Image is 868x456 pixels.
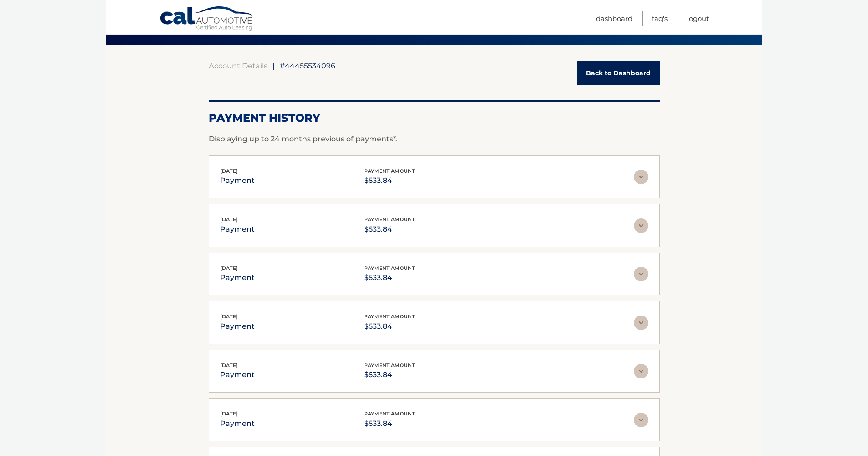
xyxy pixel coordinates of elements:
[577,61,660,85] a: Back to Dashboard
[364,223,415,236] p: $533.84
[220,265,238,271] span: [DATE]
[364,265,415,271] span: payment amount
[220,313,238,320] span: [DATE]
[220,271,255,284] p: payment
[364,174,415,187] p: $533.84
[364,168,415,174] span: payment amount
[687,11,709,26] a: Logout
[209,134,660,145] p: Displaying up to 24 months previous of payments*.
[364,216,415,223] span: payment amount
[220,362,238,368] span: [DATE]
[272,61,275,70] span: |
[220,410,238,417] span: [DATE]
[159,6,255,32] a: Cal Automotive
[209,61,267,70] a: Account Details
[652,11,668,26] a: FAQ's
[634,267,648,281] img: accordion-rest.svg
[596,11,632,26] a: Dashboard
[364,271,415,284] p: $533.84
[220,417,255,430] p: payment
[364,320,415,333] p: $533.84
[634,218,648,233] img: accordion-rest.svg
[634,413,648,427] img: accordion-rest.svg
[364,417,415,430] p: $533.84
[364,313,415,320] span: payment amount
[220,168,238,174] span: [DATE]
[634,170,648,184] img: accordion-rest.svg
[364,368,415,381] p: $533.84
[220,216,238,223] span: [DATE]
[220,223,255,236] p: payment
[220,320,255,333] p: payment
[209,111,660,125] h2: Payment History
[220,174,255,187] p: payment
[364,362,415,368] span: payment amount
[634,364,648,378] img: accordion-rest.svg
[634,316,648,330] img: accordion-rest.svg
[280,61,335,70] span: #44455534096
[220,368,255,381] p: payment
[364,410,415,417] span: payment amount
